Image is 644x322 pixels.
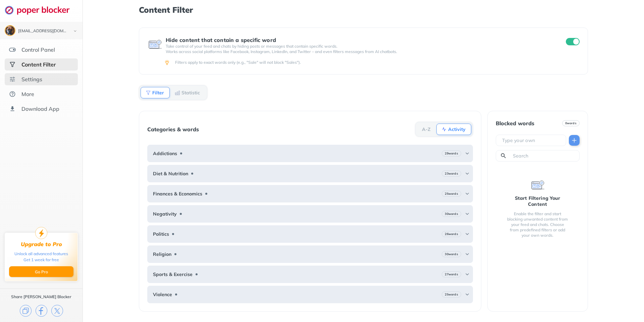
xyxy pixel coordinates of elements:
b: Statistic [181,91,200,95]
img: features.svg [9,46,16,53]
b: Sports & Exercise [153,272,193,277]
img: ACg8ocLV5UO8C46hbNGAlRMKfoeN8JFf35qnS-DpCNFLVYgKa-DNMwKw=s96-c [5,26,15,35]
img: upgrade-to-pro.svg [35,227,47,239]
b: 30 words [445,212,458,216]
div: Categories & words [147,126,199,132]
img: about.svg [9,91,16,97]
b: 29 words [445,151,458,156]
b: 27 words [445,272,458,277]
h1: Content Filter [139,5,588,14]
p: Take control of your feed and chats by hiding posts or messages that contain specific words. [166,44,553,49]
div: Share [PERSON_NAME] Blocker [11,294,71,300]
div: Hide content that contain a specific word [166,37,553,43]
b: 25 words [445,191,458,196]
input: Type your own [501,137,563,144]
div: Upgrade to Pro [21,241,62,247]
div: Content Filter [21,61,56,68]
img: copy.svg [20,305,32,317]
b: 23 words [445,171,458,176]
p: Works across social platforms like Facebook, Instagram, LinkedIn, and Twitter – and even filters ... [166,49,553,54]
div: Control Panel [21,46,55,53]
b: Violence [153,292,172,297]
div: Unlock all advanced features [14,251,68,257]
div: bdomrase@gmail.com [18,29,68,34]
b: 25 words [445,292,458,297]
b: Activity [448,127,466,131]
div: More [21,91,34,97]
b: Diet & Nutrition [153,171,188,176]
b: Filter [152,91,164,95]
div: Enable the filter and start blocking unwanted content from your feed and chats. Choose from prede... [506,211,569,238]
div: Blocked words [496,120,534,126]
b: Finances & Economics [153,191,202,196]
b: 30 words [445,252,458,257]
img: settings.svg [9,76,16,83]
img: Filter [146,90,151,95]
b: Negativity [153,211,177,217]
b: 0 words [565,121,577,126]
b: 26 words [445,232,458,236]
img: download-app.svg [9,105,16,112]
img: social-selected.svg [9,61,16,68]
input: Search [512,152,577,159]
b: A-Z [422,127,431,131]
div: Download App [21,105,59,112]
button: Go Pro [9,266,73,277]
img: x.svg [51,305,63,317]
div: Get 1 week for free [23,257,59,263]
img: Statistic [175,90,180,95]
img: logo-webpage.svg [5,5,77,15]
img: chevron-bottom-black.svg [71,28,79,35]
img: facebook.svg [36,305,47,317]
b: Politics [153,231,169,237]
b: Religion [153,251,171,257]
img: Activity [441,127,447,132]
div: Settings [21,76,42,83]
div: Start Filtering Your Content [506,195,569,207]
b: Addictions [153,151,177,156]
div: Filters apply to exact words only (e.g., "Sale" will not block "Sales"). [175,60,578,65]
